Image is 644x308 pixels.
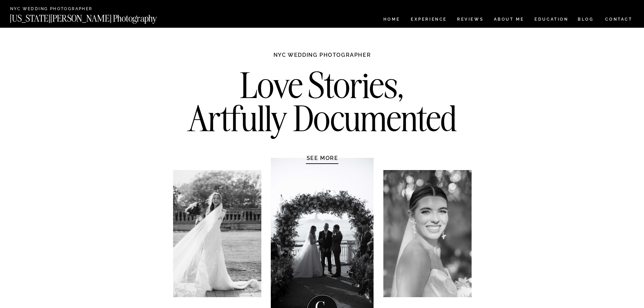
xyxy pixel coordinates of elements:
[411,17,446,23] a: Experience
[534,17,569,23] a: EDUCATION
[10,7,112,12] a: NYC Wedding Photographer
[259,51,386,65] h1: NYC WEDDING PHOTOGRAPHER
[382,17,401,23] a: HOME
[457,17,482,23] a: REVIEWS
[605,16,633,23] a: CONTACT
[578,17,594,23] a: BLOG
[494,17,524,23] a: ABOUT ME
[290,155,355,161] a: SEE MORE
[10,14,180,20] a: [US_STATE][PERSON_NAME] Photography
[181,69,464,140] h2: Love Stories, Artfully Documented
